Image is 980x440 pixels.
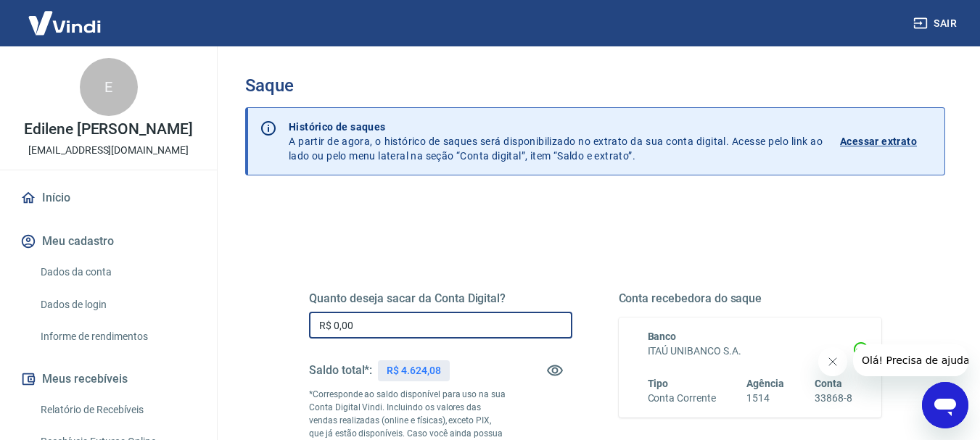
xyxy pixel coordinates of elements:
[815,391,852,406] h6: 33868-8
[35,290,199,320] a: Dados de login
[245,75,945,96] h3: Saque
[648,391,716,406] h6: Conta Corrente
[80,58,138,116] div: E
[17,225,199,257] button: Meu cadastro
[289,120,823,134] p: Histórico de saques
[35,395,199,425] a: Relatório de Recebíveis
[24,122,193,137] p: Edilene [PERSON_NAME]
[17,363,199,395] button: Meus recebíveis
[387,363,440,378] p: R$ 4.624,08
[648,378,669,389] span: Tipo
[17,1,112,45] img: Vindi
[28,143,189,158] p: [EMAIL_ADDRESS][DOMAIN_NAME]
[309,363,372,378] h5: Saldo total*:
[309,291,572,306] h5: Quanto deseja sacar da Conta Digital?
[648,344,853,359] h6: ITAÚ UNIBANCO S.A.
[619,291,882,306] h5: Conta recebedora do saque
[648,331,677,342] span: Banco
[853,344,968,376] iframe: Mensagem da empresa
[9,10,122,22] span: Olá! Precisa de ajuda?
[746,391,784,406] h6: 1514
[35,257,199,287] a: Dados da conta
[922,382,968,428] iframe: Botão para abrir a janela de mensagens
[818,347,847,376] iframe: Fechar mensagem
[35,322,199,352] a: Informe de rendimentos
[289,120,823,163] p: A partir de agora, o histórico de saques será disponibilizado no extrato da sua conta digital. Ac...
[840,134,917,149] p: Acessar extrato
[746,378,784,389] span: Agência
[910,10,963,37] button: Sair
[815,378,842,389] span: Conta
[17,182,199,214] a: Início
[840,120,933,163] a: Acessar extrato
